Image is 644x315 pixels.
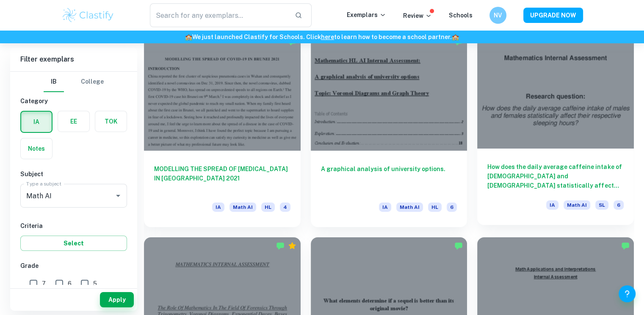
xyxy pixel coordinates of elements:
input: Search for any exemplars... [150,3,288,27]
button: EE [58,111,89,132]
h6: How does the daily average caffeine intake of [DEMOGRAPHIC_DATA] and [DEMOGRAPHIC_DATA] statistic... [487,162,624,190]
img: Marked [621,242,630,250]
button: IB [44,72,64,92]
span: IA [212,202,224,212]
h6: A graphical analysis of university options. [321,164,457,192]
button: Help and Feedback [619,285,636,302]
img: Marked [454,242,463,250]
button: Apply [100,292,134,307]
span: 5 [93,279,97,288]
p: Review [403,11,432,20]
h6: We just launched Clastify for Schools. Click to learn how to become a school partner. [2,32,642,42]
a: A graphical analysis of university options.IAMath AIHL6 [311,33,467,227]
h6: NV [493,11,503,20]
span: Math AI [564,200,590,210]
button: TOK [95,111,127,132]
h6: Filter exemplars [10,48,137,71]
span: HL [428,202,442,212]
button: IA [21,112,52,132]
span: 🏫 [452,34,459,40]
a: Schools [449,12,473,19]
button: Select [20,236,127,251]
a: here [321,34,334,40]
h6: Subject [20,169,127,179]
a: MODELLING THE SPREAD OF [MEDICAL_DATA] IN [GEOGRAPHIC_DATA] 2021IAMath AIHL4 [144,33,301,227]
div: Premium [288,242,296,250]
span: HL [261,202,275,212]
span: 🏫 [185,34,192,40]
span: 6 [447,202,457,212]
button: College [81,72,104,92]
label: Type a subject [26,180,61,187]
img: Clastify logo [61,7,115,24]
button: UPGRADE NOW [523,8,583,23]
button: NV [489,7,506,24]
h6: Criteria [20,221,127,231]
span: 6 [614,200,624,210]
div: Filter type choice [44,72,104,92]
span: 7 [42,279,46,288]
span: Math AI [229,202,256,212]
button: Notes [21,138,52,159]
h6: Category [20,96,127,106]
span: SL [595,200,608,210]
span: Math AI [396,202,423,212]
span: IA [379,202,391,212]
span: IA [546,200,558,210]
button: Open [112,190,124,202]
h6: Grade [20,261,127,270]
h6: MODELLING THE SPREAD OF [MEDICAL_DATA] IN [GEOGRAPHIC_DATA] 2021 [154,164,290,192]
a: How does the daily average caffeine intake of [DEMOGRAPHIC_DATA] and [DEMOGRAPHIC_DATA] statistic... [477,33,634,227]
p: Exemplars [347,10,386,20]
span: 6 [68,279,72,288]
span: 4 [280,202,290,212]
img: Marked [276,242,285,250]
